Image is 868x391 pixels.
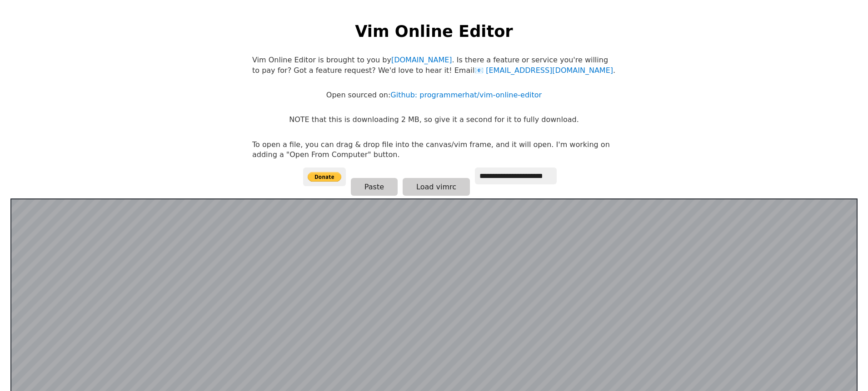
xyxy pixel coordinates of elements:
[252,140,616,160] p: To open a file, you can drag & drop file into the canvas/vim frame, and it will open. I'm working...
[390,91,542,99] a: Github: programmerhat/vim-online-editor
[403,178,470,196] button: Load vimrc
[289,115,579,125] p: NOTE that this is downloading 2 MB, so give it a second for it to fully download.
[351,178,398,196] button: Paste
[391,56,452,64] a: [DOMAIN_NAME]
[474,66,613,75] a: [EMAIL_ADDRESS][DOMAIN_NAME]
[326,90,542,100] p: Open sourced on:
[252,55,616,76] p: Vim Online Editor is brought to you by . Is there a feature or service you're willing to pay for?...
[355,20,513,42] h1: Vim Online Editor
